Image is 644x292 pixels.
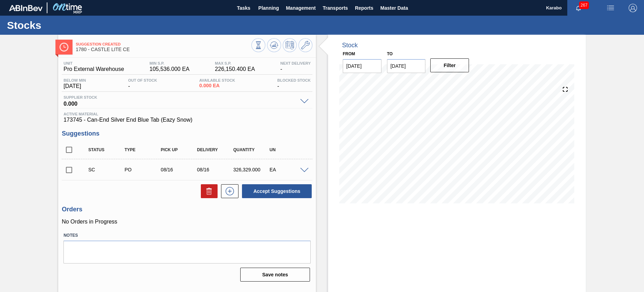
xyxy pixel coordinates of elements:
[63,230,311,241] label: Notes
[355,4,373,12] span: Reports
[606,4,615,12] img: userActions
[195,147,236,152] div: Delivery
[343,51,355,56] label: From
[238,184,312,199] div: Accept Suggestions
[63,61,124,65] span: Unit
[123,167,163,172] div: Purchase order
[62,219,312,225] p: No Orders in Progress
[251,38,265,52] button: Stocks Overview
[387,59,426,73] input: mm/dd/yyyy
[199,78,235,82] span: Available Stock
[9,5,43,11] img: TNhmsLtSVTkK8tSr43FrP2fwEKptu5GPRR3wAAAABJRU5ErkJggg==
[215,66,255,72] span: 226,150.400 EA
[343,59,381,73] input: mm/dd/yyyy
[387,51,393,56] label: to
[128,78,157,82] span: Out Of Stock
[430,58,469,72] button: Filter
[240,268,310,282] button: Save notes
[298,38,312,52] button: Go to Master Data / General
[76,42,251,46] span: Suggestion Created
[283,38,297,52] button: Schedule Inventory
[60,43,68,51] img: Ícone
[7,21,131,29] h1: Stocks
[268,167,308,172] div: EA
[63,83,86,89] span: [DATE]
[63,66,124,72] span: Pro External Warehouse
[323,4,348,12] span: Transports
[268,147,308,152] div: UN
[126,78,159,89] div: -
[63,112,311,116] span: Active Material
[62,206,312,213] h3: Orders
[63,99,297,106] span: 0.000
[232,167,272,172] div: 326,329.000
[62,130,312,137] h3: Suggestions
[236,4,251,12] span: Tasks
[63,95,297,99] span: Supplier Stock
[86,167,127,172] div: Suggestion Created
[159,147,199,152] div: Pick up
[150,61,190,65] span: MIN S.P.
[86,147,127,152] div: Status
[579,1,589,9] span: 267
[232,147,272,152] div: Quantity
[342,42,358,49] div: Stock
[567,3,590,13] button: Notifications
[197,184,218,198] div: Delete Suggestions
[63,117,311,123] span: 173745 - Can-End Silver End Blue Tab (Eazy Snow)
[63,78,86,82] span: Below Min
[629,4,637,12] img: Logout
[277,78,311,82] span: Blocked Stock
[123,147,163,152] div: Type
[275,78,312,89] div: -
[279,61,312,72] div: -
[218,184,238,198] div: New suggestion
[150,66,190,72] span: 105,536.000 EA
[199,83,235,88] span: 0.000 EA
[195,167,236,172] div: 08/16/2025
[286,4,316,12] span: Management
[76,47,251,52] span: 1780 - CASTLE LITE CE
[380,4,408,12] span: Master Data
[215,61,255,65] span: MAX S.P.
[258,4,279,12] span: Planning
[267,38,281,52] button: Update Chart
[159,167,199,172] div: 08/16/2025
[242,184,312,198] button: Accept Suggestions
[280,61,311,65] span: Next Delivery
